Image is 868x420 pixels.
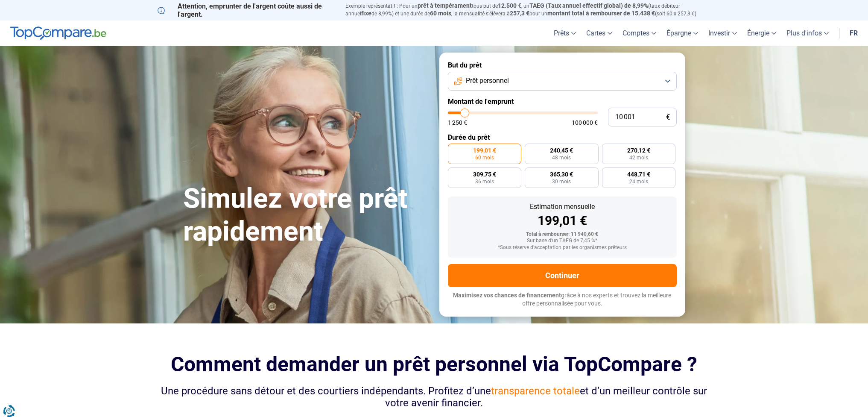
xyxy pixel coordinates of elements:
span: 199,01 € [473,147,496,153]
a: Plus d'infos [781,21,834,46]
span: 365,30 € [550,171,573,177]
p: Attention, emprunter de l'argent coûte aussi de l'argent. [158,2,335,18]
span: 448,71 € [627,171,650,177]
a: Cartes [581,21,617,46]
button: Prêt personnel [448,72,677,91]
span: 60 mois [475,155,494,160]
div: Estimation mensuelle [455,203,670,210]
a: fr [845,21,863,46]
span: 257,3 € [510,10,529,17]
a: Investir [703,21,742,46]
span: fixe [361,10,371,17]
p: grâce à nos experts et trouvez la meilleure offre personnalisée pour vous. [448,291,677,308]
span: Prêt personnel [466,76,509,85]
span: prêt à tempérament [418,2,472,9]
span: transparence totale [491,385,580,397]
span: 100 000 € [572,120,598,126]
span: 30 mois [552,179,571,184]
span: 24 mois [629,179,648,184]
a: Épargne [661,21,703,46]
a: Énergie [742,21,781,46]
label: Durée du prêt [448,133,677,141]
h2: Comment demander un prêt personnel via TopCompare ? [158,352,711,376]
img: TopCompare [10,26,106,40]
label: But du prêt [448,61,677,69]
span: montant total à rembourser de 15.438 € [547,10,655,17]
a: Prêts [549,21,581,46]
div: Une procédure sans détour et des courtiers indépendants. Profitez d’une et d’un meilleur contrôle... [158,385,711,410]
span: 12.500 € [498,2,521,9]
label: Montant de l'emprunt [448,97,677,106]
span: 42 mois [629,155,648,160]
h1: Simulez votre prêt rapidement [183,182,429,248]
div: *Sous réserve d'acceptation par les organismes prêteurs [455,245,670,251]
a: Comptes [617,21,661,46]
p: Exemple représentatif : Pour un tous but de , un (taux débiteur annuel de 8,99%) et une durée de ... [345,2,711,18]
span: Maximisez vos chances de financement [453,292,561,299]
span: 1 250 € [448,120,467,126]
div: 199,01 € [455,214,670,227]
span: 270,12 € [627,147,650,153]
div: Sur base d'un TAEG de 7,45 %* [455,238,670,244]
div: Total à rembourser: 11 940,60 € [455,232,670,238]
span: 36 mois [475,179,494,184]
button: Continuer [448,264,677,287]
span: 48 mois [552,155,571,160]
span: 309,75 € [473,171,496,177]
span: TAEG (Taux annuel effectif global) de 8,99% [529,2,648,9]
span: 60 mois [430,10,451,17]
span: € [666,114,670,121]
span: 240,45 € [550,147,573,153]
